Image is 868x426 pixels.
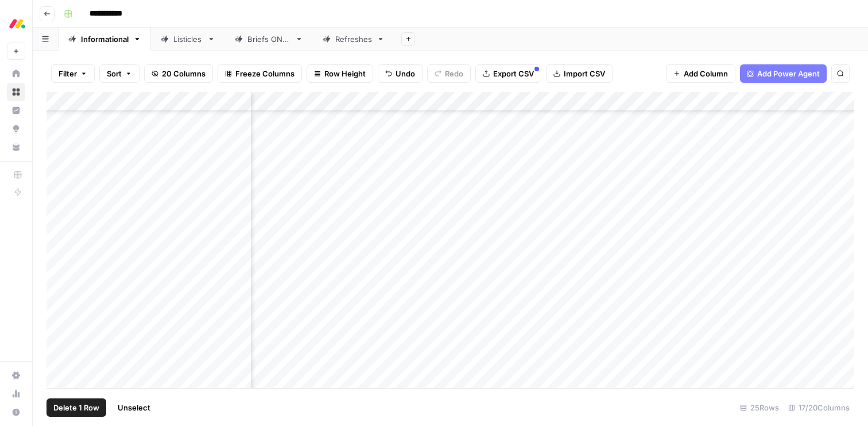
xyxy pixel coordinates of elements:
button: Undo [378,64,423,83]
div: Briefs ONLY [247,33,290,45]
span: Add Column [684,68,728,79]
a: Refreshes [313,28,394,51]
span: Import CSV [564,68,605,79]
button: Add Column [666,64,735,83]
span: Unselect [118,402,150,413]
span: Delete 1 Row [53,402,99,413]
span: Row Height [324,68,366,79]
span: Add Power Agent [757,68,820,79]
a: Usage [7,385,25,403]
span: Redo [445,68,463,79]
a: Informational [59,28,151,51]
a: Settings [7,366,25,385]
a: Home [7,64,25,83]
div: 17/20 Columns [784,398,854,417]
span: Freeze Columns [235,68,294,79]
button: Freeze Columns [218,64,302,83]
button: Unselect [111,398,157,417]
button: Sort [99,64,139,83]
button: Filter [51,64,95,83]
button: Help + Support [7,403,25,421]
button: Delete 1 Row [46,398,106,417]
a: Listicles [151,28,225,51]
div: 25 Rows [735,398,784,417]
div: Listicles [173,33,203,45]
span: Undo [396,68,415,79]
span: Export CSV [493,68,534,79]
a: Briefs ONLY [225,28,313,51]
a: Opportunities [7,120,25,138]
button: Add Power Agent [740,64,827,83]
img: Monday.com Logo [7,13,28,34]
span: Sort [107,68,122,79]
a: Your Data [7,138,25,156]
a: Browse [7,83,25,101]
button: Redo [427,64,471,83]
div: Refreshes [335,33,372,45]
button: Row Height [307,64,373,83]
button: Import CSV [546,64,613,83]
button: Workspace: Monday.com [7,9,25,38]
span: Filter [59,68,77,79]
button: 20 Columns [144,64,213,83]
div: Informational [81,33,129,45]
span: 20 Columns [162,68,206,79]
button: Export CSV [475,64,541,83]
a: Insights [7,101,25,120]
